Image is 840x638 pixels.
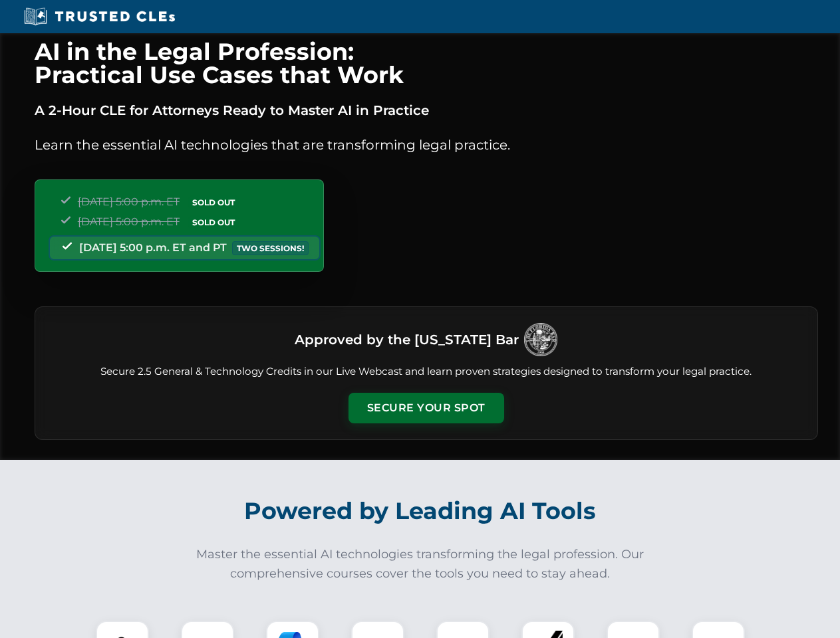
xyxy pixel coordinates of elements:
span: SOLD OUT [188,215,239,229]
span: [DATE] 5:00 p.m. ET [78,195,180,208]
button: Secure Your Spot [349,393,504,423]
span: [DATE] 5:00 p.m. ET [78,215,180,228]
p: Master the essential AI technologies transforming the legal profession. Our comprehensive courses... [188,545,653,584]
p: Secure 2.5 General & Technology Credits in our Live Webcast and learn proven strategies designed ... [51,364,801,379]
h2: Powered by Leading AI Tools [52,488,789,534]
h1: AI in the Legal Profession: Practical Use Cases that Work [35,40,818,86]
p: A 2-Hour CLE for Attorneys Ready to Master AI in Practice [35,100,818,121]
span: SOLD OUT [188,195,239,209]
h3: Approved by the [US_STATE] Bar [295,328,519,352]
img: Logo [524,323,557,356]
p: Learn the essential AI technologies that are transforming legal practice. [35,134,818,156]
img: Trusted CLEs [20,7,179,27]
